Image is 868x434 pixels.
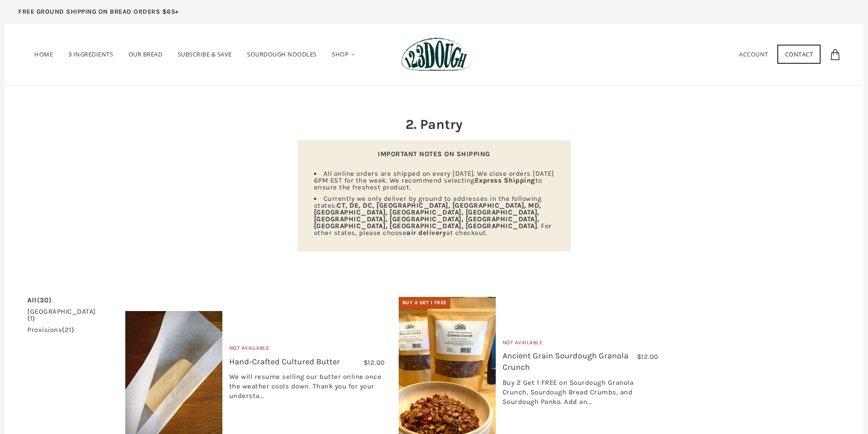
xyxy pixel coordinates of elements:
[314,201,541,230] strong: CT, DE, DC, [GEOGRAPHIC_DATA], [GEOGRAPHIC_DATA], MD, [GEOGRAPHIC_DATA], [GEOGRAPHIC_DATA], [GEOG...
[399,297,450,309] div: Buy 2 Get 1 FREE
[475,176,535,184] strong: Express Shipping
[777,45,821,64] a: Contact
[62,38,120,71] a: 3 Ingredients
[37,296,52,304] span: (30)
[364,358,385,367] span: $12.00
[27,308,96,322] a: [GEOGRAPHIC_DATA](1)
[503,351,628,372] a: Ancient Grain Sourdough Granola Crunch
[247,50,317,58] span: SOURDOUGH NOODLES
[178,50,232,58] span: Subscribe & Save
[68,50,113,58] span: 3 Ingredients
[378,150,490,158] strong: IMPORTANT NOTES ON SHIPPING
[739,50,768,58] a: Account
[128,50,163,58] span: Our Bread
[27,327,74,333] a: provisions(21)
[503,338,658,351] div: Not Available
[503,378,658,411] div: Buy 2 Get 1 FREE on Sourdough Granola Crunch, Sourdough Bread Crumbs, and Sourdough Panko. Add an...
[27,38,60,71] a: Home
[62,326,74,334] span: (21)
[314,169,554,191] span: All online orders are shipped on every [DATE]. We close orders [DATE] 6PM EST for the week. We re...
[229,372,385,405] div: We will resume selling our butter online once the weather cools down. Thank you for your understa...
[27,297,52,304] a: All(30)
[325,38,363,71] a: Shop
[401,37,471,71] img: 123Dough Bakery
[27,38,363,71] nav: Primary
[298,115,571,134] h2: 2. Pantry
[5,5,193,24] a: FREE GROUND SHIPPING ON BREAD ORDERS $65+
[171,38,239,71] a: Subscribe & Save
[34,50,53,58] span: Home
[637,352,658,361] span: $12.00
[240,38,324,71] a: SOURDOUGH NOODLES
[229,344,385,356] div: Not Available
[406,229,446,237] strong: air delivery
[229,357,340,367] a: Hand-Crafted Cultured Butter
[122,38,169,71] a: Our Bread
[18,7,179,17] p: FREE GROUND SHIPPING ON BREAD ORDERS $65+
[27,314,35,322] span: (1)
[314,194,552,237] span: Currently we only deliver by ground to addresses in the following states: . For other states, ple...
[332,50,349,58] span: Shop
